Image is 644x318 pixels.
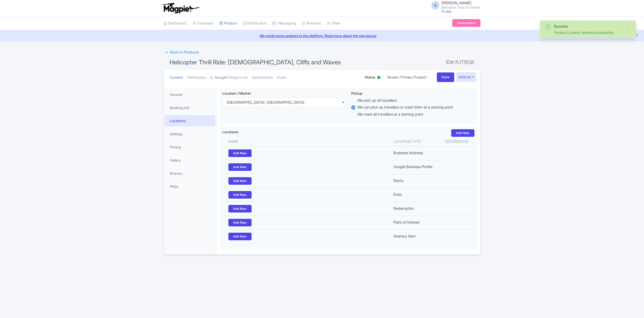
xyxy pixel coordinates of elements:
a: We made some updates to the platform. Read more about the new layout [3,33,641,38]
a: Settings [165,128,215,140]
td: Ends [390,188,439,202]
a: Distribution [187,70,206,86]
a: Add New [228,205,252,213]
a: Subscription [452,19,480,27]
a: Add New [228,233,252,240]
td: Itinerary Item [390,229,439,243]
a: General [165,89,215,100]
a: A [PERSON_NAME] Balicopter Tours & Charters [428,1,480,9]
span: Status [365,74,375,80]
a: Add New [228,163,252,171]
td: Redemption [390,202,439,216]
a: Add New [228,149,252,157]
a: GoogleThings to do [210,70,248,86]
span: Helicopter Thrill Ride: [DEMOGRAPHIC_DATA], Cliffs and Waves [170,59,341,66]
label: We meet all travellers at a starting point [357,112,423,117]
a: Add New [228,219,252,226]
strong: Google [214,75,227,81]
a: Audio [277,70,286,86]
a: Other [327,16,341,30]
label: Locations [222,129,238,135]
input: Save [437,72,454,82]
th: Location type [390,137,439,146]
a: Reviews [302,16,321,30]
a: Booking Info [165,102,215,113]
a: Locations [165,115,215,126]
a: Pricing [165,141,215,153]
label: We can pick up travellers or meet them at a starting point [357,104,453,110]
a: Add New [228,177,252,185]
a: Itinerary [165,168,215,179]
td: Point of Interest [390,216,439,229]
a: Dashboard [164,16,186,30]
button: Close [627,23,631,30]
th: Name [222,137,390,146]
td: Starts [390,174,439,188]
a: Distribution [243,16,266,30]
div: Success [554,23,623,29]
td: Business Address [390,146,439,160]
div: Active [376,74,381,82]
a: FAQs [165,181,215,192]
span: Location / Market [222,91,251,95]
a: Content [170,70,183,86]
a: Add New [451,129,474,137]
small: Balicopter Tours & Charters [441,6,480,9]
a: ← Back to Products [164,47,201,57]
div: Product Location deleted successfully [554,30,623,35]
a: Add New [228,191,252,199]
span: Pickup [351,91,362,95]
a: Profile [441,9,451,14]
button: Actions [456,72,476,82]
a: Gallery [165,154,215,166]
a: Optimization [252,70,273,86]
span: [PERSON_NAME] [441,1,471,5]
label: We pick up all travellers [357,98,397,103]
button: Close announcement [635,33,639,38]
a: Version: Primary Product [383,72,433,82]
span: A [431,1,439,9]
td: Google Business Profile [390,160,439,174]
a: Messaging [272,16,296,30]
a: Company [192,16,213,30]
th: Edit/Remove [439,137,474,146]
a: Product [219,16,237,30]
span: ID# PJTRGK [446,57,474,67]
img: logo-ab69f6fb50320c5b225c76a69d11143b.png [161,3,200,14]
